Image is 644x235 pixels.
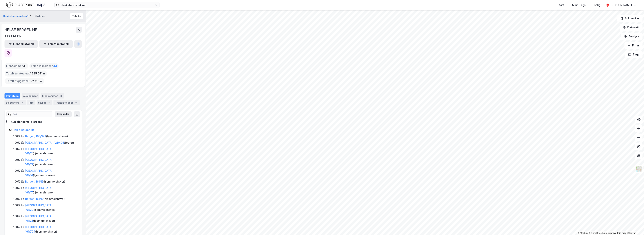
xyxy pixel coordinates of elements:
[611,3,632,7] div: [PERSON_NAME]
[25,134,68,139] div: ( hjemmelshaver )
[25,225,53,233] a: [GEOGRAPHIC_DATA], 161/704
[25,197,44,200] a: Bergen, 161/19
[27,100,35,105] div: Info
[37,100,52,105] div: Styret
[589,232,607,234] a: OpenStreetMap
[25,179,65,184] div: ( hjemmelshaver )
[11,120,42,124] div: Kun eiendoms-eierskap
[620,24,642,31] button: Datasett
[13,197,20,201] div: 100%
[59,2,155,8] input: Søk på adresse, matrikkel, gårdeiere, leietakere eller personer
[625,51,642,58] button: Tags
[25,203,77,212] div: ( hjemmelshaver )
[6,2,45,8] img: logo.f888ab2527a4732fd821a326f86c7f29.svg
[13,203,20,208] div: 100%
[25,147,77,156] div: ( hjemmelshaver )
[608,232,626,234] a: Improve this map
[25,141,64,144] a: [GEOGRAPHIC_DATA], 121/405
[53,64,57,68] span: 44
[47,101,50,105] div: 18
[29,79,43,83] span: 692 716 ㎡
[572,3,586,7] div: Mine Tags
[25,197,65,201] div: ( hjemmelshaver )
[578,232,588,234] a: Mapbox
[13,186,20,190] div: 100%
[25,158,77,167] div: ( hjemmelshaver )
[11,111,52,117] input: Søk
[25,186,53,194] a: [GEOGRAPHIC_DATA], 161/17
[5,63,28,69] div: Eiendommer :
[559,3,564,7] div: Kart
[25,158,53,166] a: [GEOGRAPHIC_DATA], 161/13
[624,42,642,49] button: Filter
[25,186,77,195] div: ( hjemmelshaver )
[5,34,22,39] div: 983 974 724
[55,111,72,117] button: Ekspander
[13,128,34,131] a: Helse Bergen Hf
[25,169,53,177] a: [GEOGRAPHIC_DATA], 161/14
[74,101,78,105] div: 48
[25,135,46,138] a: Bergen, 105/372
[5,40,38,48] button: Eiendomstabell
[625,217,644,235] div: Kontrollprogram for chat
[25,180,43,183] a: Bergen, 161/15
[25,225,77,234] div: ( hjemmelshaver )
[25,204,53,211] a: [GEOGRAPHIC_DATA], 161/20
[13,140,20,145] div: 100%
[25,140,74,145] div: ( fester )
[59,94,62,98] div: 41
[635,166,642,173] img: Z
[625,217,644,235] iframe: Chat Widget
[25,215,53,222] a: [GEOGRAPHIC_DATA], 161/25
[30,71,46,76] span: 1 525 051 ㎡
[13,225,20,229] div: 100%
[39,40,73,48] button: Leietakertabell
[13,158,20,162] div: 100%
[25,147,53,155] a: [GEOGRAPHIC_DATA], 161/12
[41,93,64,99] div: Eiendommer
[25,168,77,177] div: ( hjemmelshaver )
[34,14,45,18] div: Gårdeier
[5,78,44,84] div: Totalt byggareal :
[13,147,20,151] div: 100%
[13,134,20,139] div: 100%
[53,100,80,105] div: Transaksjoner
[29,63,59,69] div: Leide lokasjoner :
[70,13,83,19] button: Tilbake
[3,14,29,18] button: Haukelandsbakken 1
[617,15,642,22] button: Bokmerker
[5,100,26,105] div: Leietakere
[621,33,642,40] button: Analyse
[5,70,47,77] div: Totalt tomteareal :
[13,179,20,184] div: 100%
[13,168,20,173] div: 100%
[22,93,39,99] div: Aksjonærer
[594,3,600,7] div: Bolig
[5,27,38,33] div: HELSE BERGEN HF
[13,214,20,218] div: 100%
[5,93,20,99] div: Portefølje
[23,64,26,68] span: 41
[20,101,24,105] div: 28
[25,214,77,223] div: ( hjemmelshaver )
